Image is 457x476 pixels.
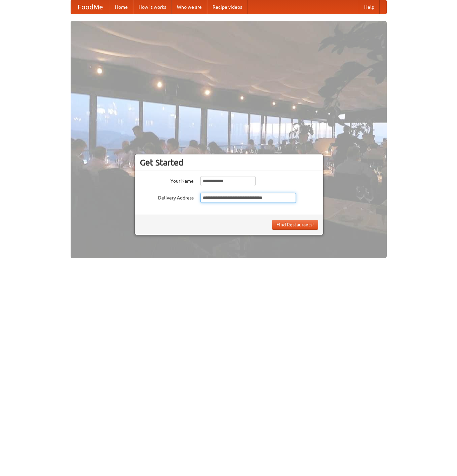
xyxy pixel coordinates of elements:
a: How it works [133,0,172,14]
a: FoodMe [71,0,110,14]
a: Recipe videos [207,0,247,14]
h3: Get Started [140,157,318,168]
button: Find Restaurants! [272,220,318,230]
label: Delivery Address [140,193,194,201]
a: Home [110,0,133,14]
a: Who we are [172,0,207,14]
label: Your Name [140,176,194,184]
a: Help [359,0,380,14]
